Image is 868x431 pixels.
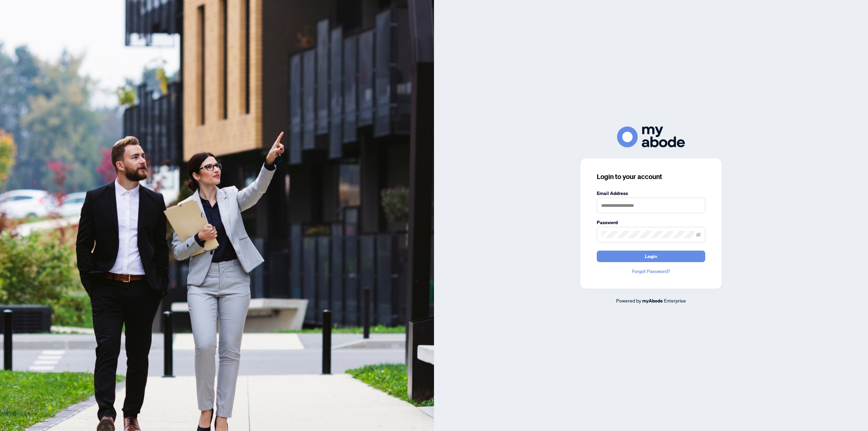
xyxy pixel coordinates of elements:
span: eye-invisible [696,232,701,237]
span: Powered by [616,297,641,303]
button: Login [597,251,705,262]
a: Forgot Password? [597,268,705,275]
span: Enterprise [664,297,686,303]
h3: Login to your account [597,172,705,181]
span: Login [645,251,657,262]
img: ma-logo [617,126,685,147]
a: myAbode [642,297,663,305]
keeper-lock: Open Keeper Popup [693,201,701,210]
label: Password [597,219,705,226]
label: Email Address [597,190,705,197]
